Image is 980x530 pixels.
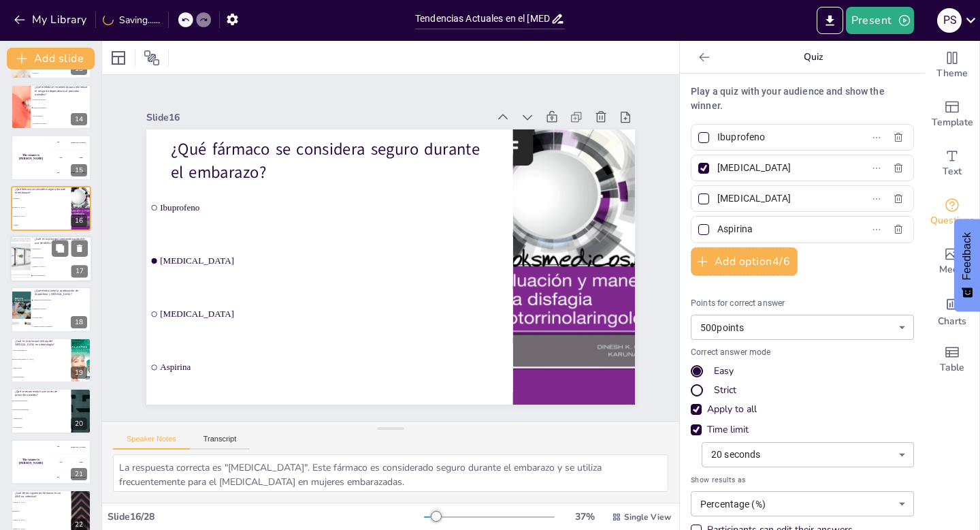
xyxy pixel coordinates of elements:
span: No es necesario [13,426,70,428]
div: Jaap [79,461,82,463]
div: 16 [71,215,87,227]
div: 17 [10,236,92,282]
div: 18 [11,287,91,332]
button: Delete Slide [71,342,87,358]
div: Slide 16 [146,111,488,124]
span: Aumenta los efectos secundarios [33,326,91,327]
div: Add ready made slides [925,90,979,139]
span: Uso prolongado [33,115,91,116]
div: Get real-time input from your audience [925,188,979,237]
button: Duplicate Slide [52,240,68,256]
span: Efecto antiinflamatorio [13,349,70,351]
span: Media [939,262,966,277]
div: 500 points [691,315,914,340]
div: Saving...... [103,14,160,27]
span: Disminuye la eficacia [33,308,91,309]
button: Export to PowerPoint [817,7,843,34]
textarea: La respuesta correcta es "[MEDICAL_DATA]". Este fármaco es considerado seguro durante el embarazo... [113,454,668,492]
span: Menor riesgo [MEDICAL_DATA] [13,358,70,360]
button: Add option4/6 [691,247,798,276]
span: Ibuprofeno [160,202,508,213]
div: 14 [71,113,87,125]
div: Time limit [707,423,749,437]
div: 100 [51,135,91,150]
button: Feedback - Show survey [954,219,980,311]
h4: The winner is [PERSON_NAME] [11,154,51,161]
div: 18 [71,316,87,328]
button: Speaker Notes [113,435,190,450]
p: ¿Qué se recomienda hacer antes de prescribir opioides? [15,390,67,397]
button: Delete Slide [71,139,87,155]
button: P S [937,7,962,34]
p: Points for correct answer [691,298,914,310]
div: 20 seconds [702,442,914,467]
span: Aspirina [13,224,70,225]
button: Present [846,7,914,34]
p: ¿Qué medida se recomienda para minimizar el riesgo de dependencia al prescribir opioides? [35,85,87,97]
div: 17 [71,266,88,278]
span: Theme [936,66,968,81]
span: [MEDICAL_DATA] [160,256,508,266]
div: 300 [51,469,91,484]
div: 200 [51,454,91,469]
div: Easy [691,364,914,378]
div: Strict [691,384,914,397]
div: 200 [51,151,91,166]
button: Delete Slide [71,291,87,307]
p: ¿Cuál es la principal ventaja del [MEDICAL_DATA] en odontología? [15,339,67,347]
span: Ibuprofeno [13,510,70,512]
div: 20 [11,388,91,433]
div: Add charts and graphs [925,286,979,335]
span: Aumentar dosis [13,418,70,419]
input: Option 4 [717,219,844,239]
p: Quiz [715,41,911,74]
h4: The winner is [PERSON_NAME] [11,458,51,465]
span: No tiene efecto [33,317,91,318]
p: ¿Qué fármaco se considera seguro durante el embarazo? [15,187,67,195]
button: Delete Slide [71,190,87,206]
button: Duplicate Slide [52,342,68,358]
div: 21 [71,468,87,480]
div: 19 [71,367,87,379]
button: Delete Slide [71,89,87,105]
button: Add slide [7,48,95,69]
div: 14 [11,84,91,129]
span: Aspirina [160,362,508,373]
span: Prescripción sin control [33,123,91,125]
div: Strict [714,384,736,397]
span: [MEDICAL_DATA] [13,528,70,529]
span: Template [932,115,973,130]
span: Hipertensión [33,248,91,250]
button: Duplicate Slide [52,89,68,105]
p: Play a quiz with your audience and show the winner. [691,84,914,113]
button: Duplicate Slide [52,494,68,510]
span: Sedación [33,72,91,74]
span: Efecto sedante [13,367,70,369]
div: 300 [51,166,91,181]
p: ¿Cuál de los siguientes fármacos es un AINE no selectivo? [15,491,67,499]
div: Easy [714,364,734,378]
span: Charts [938,314,966,329]
span: Feedback [961,232,973,280]
span: Todas las anteriores [33,275,91,277]
div: Add a table [925,335,979,384]
input: Insert title [415,9,551,29]
span: Show results as [691,474,914,486]
div: Add text boxes [925,139,979,188]
p: ¿Cuál es la principal contraindicación del uso de AINEs? [35,237,88,245]
div: Apply to all [707,403,757,416]
button: My Library [10,9,93,31]
button: Delete Slide [71,494,87,510]
button: Duplicate Slide [52,291,68,307]
span: Table [940,360,964,375]
span: [MEDICAL_DATA] [33,266,91,268]
span: Prescribir sin restricciones [13,409,70,411]
div: Layout [108,47,129,69]
div: P S [937,8,962,33]
div: 37 % [568,510,601,523]
button: Delete Slide [71,240,88,256]
div: 20 [71,418,87,430]
span: [MEDICAL_DATA] [13,215,70,217]
p: Correct answer mode [691,347,914,359]
p: ¿Qué efecto tiene la combinación de ibuprofeno y [MEDICAL_DATA]? [35,288,87,296]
